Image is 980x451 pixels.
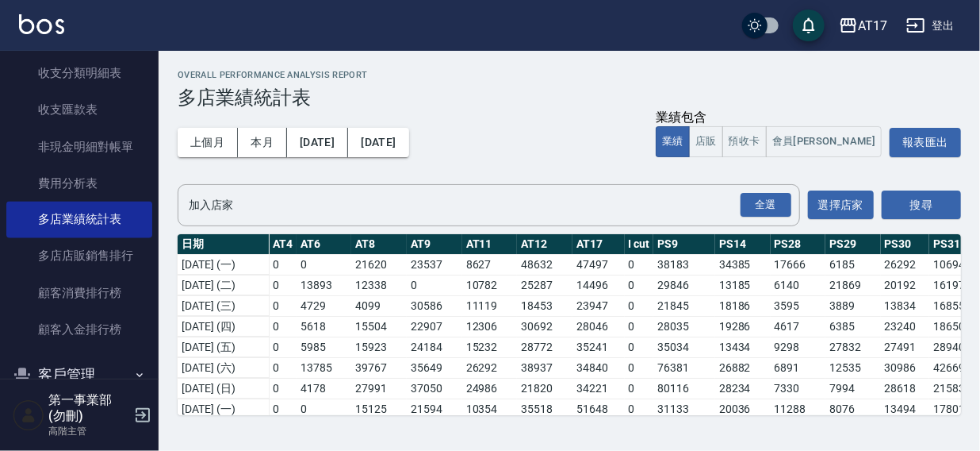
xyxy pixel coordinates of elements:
td: 17666 [771,254,826,275]
a: 收支匯款表 [6,91,152,128]
td: 34385 [715,254,771,275]
td: 18453 [517,295,572,316]
input: 店家名稱 [185,191,769,219]
button: 業績 [656,126,690,157]
a: 顧客消費排行榜 [6,276,152,312]
td: 18186 [715,295,771,316]
td: 28772 [517,337,572,357]
td: 0 [625,316,654,337]
td: 0 [269,254,297,275]
th: PS30 [881,234,930,255]
p: 高階主管 [48,424,129,438]
td: 35649 [407,357,462,378]
button: 登出 [900,11,961,40]
td: 0 [269,275,297,295]
td: 0 [269,357,297,378]
td: 6891 [771,357,826,378]
td: 13434 [715,337,771,357]
td: [DATE] (五) [178,337,269,357]
td: 80116 [653,378,715,399]
button: 報表匯出 [890,128,961,157]
td: 34221 [572,378,625,399]
th: PS9 [653,234,715,255]
td: 7330 [771,378,826,399]
td: [DATE] (一) [178,399,269,419]
td: 35241 [572,337,625,357]
td: 38937 [517,357,572,378]
a: 顧客入金排行榜 [6,312,152,349]
td: 0 [625,357,654,378]
td: 21594 [407,399,462,419]
td: 5618 [297,316,352,337]
th: PS14 [715,234,771,255]
td: 48632 [517,254,572,275]
div: 全選 [741,193,791,218]
td: 11119 [462,295,518,316]
td: 0 [625,295,654,316]
a: 多店業績統計表 [6,202,152,238]
div: 業績包含 [656,110,882,126]
td: 23947 [572,295,625,316]
h3: 多店業績統計表 [178,87,961,109]
th: AT8 [351,234,407,255]
td: 26292 [462,357,518,378]
td: [DATE] (六) [178,357,269,378]
td: 27491 [881,337,930,357]
td: 0 [625,337,654,357]
button: 上個月 [178,128,238,157]
button: 店販 [689,126,723,157]
td: 0 [625,275,654,295]
td: 21620 [351,254,407,275]
td: [DATE] (日) [178,378,269,399]
td: 15923 [351,337,407,357]
th: AT9 [407,234,462,255]
td: 28618 [881,378,930,399]
td: 0 [269,316,297,337]
td: [DATE] (一) [178,254,269,275]
td: 5985 [297,337,352,357]
td: [DATE] (二) [178,275,269,295]
td: 37050 [407,378,462,399]
button: [DATE] [287,128,348,157]
td: 26882 [715,357,771,378]
td: 8627 [462,254,518,275]
td: 28035 [653,316,715,337]
a: 非現金明細對帳單 [6,129,152,165]
th: AT12 [517,234,572,255]
td: 0 [269,295,297,316]
td: 0 [625,378,654,399]
img: Logo [19,14,64,34]
td: 4099 [351,295,407,316]
a: 收支分類明細表 [6,55,152,91]
td: 38183 [653,254,715,275]
a: 多店店販銷售排行 [6,238,152,275]
td: 29846 [653,275,715,295]
td: 3889 [825,295,881,316]
td: 0 [625,399,654,419]
th: I cut [625,234,654,255]
td: 0 [269,337,297,357]
td: 21845 [653,295,715,316]
td: 13893 [297,275,352,295]
td: 30986 [881,357,930,378]
td: 30586 [407,295,462,316]
td: 13185 [715,275,771,295]
th: AT4 [269,234,297,255]
td: 27991 [351,378,407,399]
td: 35518 [517,399,572,419]
td: 13834 [881,295,930,316]
td: 35034 [653,337,715,357]
td: 22907 [407,316,462,337]
button: [DATE] [348,128,408,157]
td: 0 [407,275,462,295]
button: save [793,10,825,41]
td: 9298 [771,337,826,357]
td: 21869 [825,275,881,295]
td: 15504 [351,316,407,337]
td: 34840 [572,357,625,378]
td: 8076 [825,399,881,419]
td: 13494 [881,399,930,419]
td: 28234 [715,378,771,399]
th: AT17 [572,234,625,255]
button: Open [737,190,794,221]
